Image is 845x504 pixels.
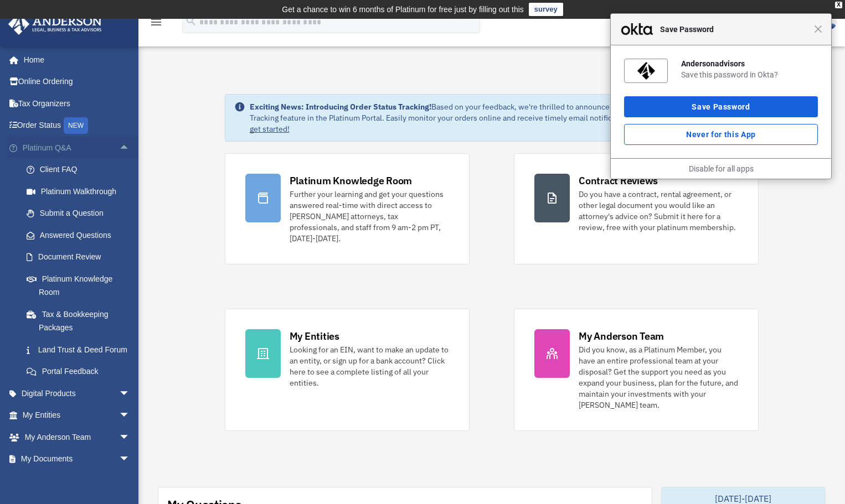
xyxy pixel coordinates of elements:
[835,2,842,8] div: close
[225,309,470,431] a: My Entities Looking for an EIN, want to make an update to an entity, or sign up for a bank accoun...
[624,124,818,145] button: Never for this App
[579,189,738,233] div: Do you have a contract, rental agreement, or other legal document you would like an attorney's ad...
[282,3,524,16] div: Get a chance to win 6 months of Platinum for free just by filling out this
[8,71,147,93] a: Online Ordering
[250,113,738,134] a: Click Here to get started!
[8,382,147,404] a: Digital Productsarrow_drop_down
[579,344,738,411] div: Did you know, as a Platinum Member, you have an entire professional team at your disposal? Get th...
[529,3,563,16] a: survey
[579,329,664,343] div: My Anderson Team
[514,153,759,264] a: Contract Reviews Do you have a contract, rental agreement, or other legal document you would like...
[119,448,141,471] span: arrow_drop_down
[655,23,814,36] span: Save Password
[16,224,147,246] a: Answered Questions
[150,19,163,29] a: menu
[8,426,147,448] a: My Anderson Teamarrow_drop_down
[150,15,163,29] i: menu
[689,164,754,173] a: Disable for all apps
[8,404,147,427] a: My Entitiesarrow_drop_down
[624,96,818,117] button: Save Password
[16,361,147,383] a: Portal Feedback
[8,448,147,470] a: My Documentsarrow_drop_down
[225,153,470,264] a: Platinum Knowledge Room Further your learning and get your questions answered real-time with dire...
[119,137,141,159] span: arrow_drop_up
[579,174,658,188] div: Contract Reviews
[290,344,449,388] div: Looking for an EIN, want to make an update to an entity, or sign up for a bank account? Click her...
[16,339,147,361] a: Land Trust & Deed Forum
[16,159,147,181] a: Client FAQ
[814,25,822,33] span: Close
[16,180,147,202] a: Platinum Walkthrough
[250,101,750,134] div: Based on your feedback, we're thrilled to announce the launch of our new Order Status Tracking fe...
[16,202,147,225] a: Submit a Question
[8,49,141,71] a: Home
[119,404,141,427] span: arrow_drop_down
[119,426,141,449] span: arrow_drop_down
[16,268,147,303] a: Platinum Knowledge Room
[64,117,88,134] div: NEW
[16,246,147,268] a: Document Review
[681,70,818,80] div: Save this password in Okta?
[8,115,147,137] a: Order StatusNEW
[16,303,147,339] a: Tax & Bookkeeping Packages
[290,329,339,343] div: My Entities
[119,382,141,405] span: arrow_drop_down
[8,137,147,159] a: Platinum Q&Aarrow_drop_up
[681,59,818,69] div: Andersonadvisors
[185,15,197,27] i: search
[5,13,105,35] img: Anderson Advisors Platinum Portal
[290,189,449,244] div: Further your learning and get your questions answered real-time with direct access to [PERSON_NAM...
[514,309,759,431] a: My Anderson Team Did you know, as a Platinum Member, you have an entire professional team at your...
[290,174,413,188] div: Platinum Knowledge Room
[250,102,431,112] strong: Exciting News: Introducing Order Status Tracking!
[637,62,655,80] img: nr4NPwAAAAZJREFUAwAwEkJbZx1BKgAAAABJRU5ErkJggg==
[8,92,147,115] a: Tax Organizers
